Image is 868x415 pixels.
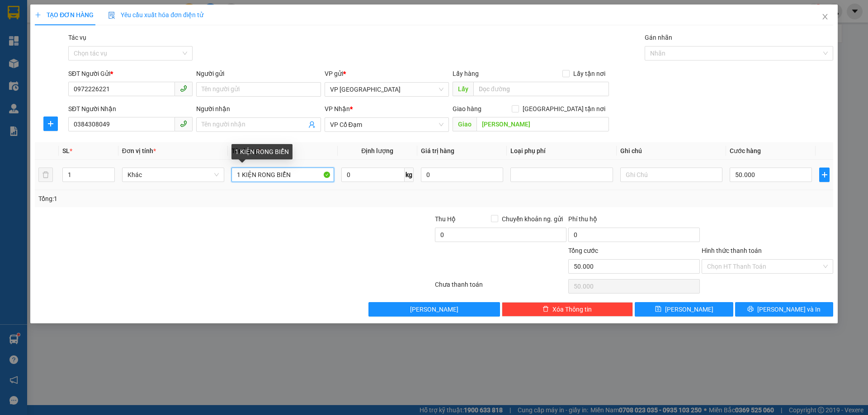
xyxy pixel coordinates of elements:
span: Thu Hộ [435,215,456,223]
input: Ghi Chú [620,168,722,182]
span: Lấy [453,82,473,96]
div: VP gửi [325,69,449,79]
span: SL [62,147,70,154]
span: printer [747,306,754,313]
span: [PERSON_NAME] [410,304,458,314]
div: Người nhận [196,104,321,114]
span: TẠO ĐƠN HÀNG [35,11,94,19]
button: plus [43,117,58,131]
div: Phí thu hộ [568,214,700,228]
span: Giá trị hàng [421,147,454,154]
input: VD: Bàn, Ghế [231,168,334,182]
span: plus [820,171,829,178]
button: Close [812,5,838,30]
input: Dọc đường [476,117,609,131]
div: 1 KIỆN RONG BIỂN [231,144,292,159]
span: phone [180,120,187,127]
span: Giao hàng [453,105,481,112]
span: plus [35,12,41,18]
div: SĐT Người Gửi [68,69,193,79]
span: Lấy hàng [453,70,479,77]
span: Tổng cước [568,247,598,254]
button: [PERSON_NAME] [368,302,500,317]
label: Gán nhãn [645,34,672,41]
button: deleteXóa Thông tin [502,302,633,317]
span: VP Cổ Đạm [330,118,443,131]
span: Định lượng [361,147,393,154]
span: VP Nhận [325,105,350,112]
div: SĐT Người Nhận [68,104,193,114]
span: save [655,306,661,313]
button: printer[PERSON_NAME] và In [735,302,833,317]
span: user-add [308,121,316,128]
span: Lấy tận nơi [570,69,609,79]
span: [PERSON_NAME] [665,304,713,314]
span: Khác [127,168,219,182]
span: Yêu cầu xuất hóa đơn điện tử [108,11,203,19]
label: Hình thức thanh toán [702,247,762,254]
span: phone [180,85,187,92]
img: icon [108,12,115,19]
span: Chuyển khoản ng. gửi [498,214,566,224]
span: plus [44,120,57,127]
span: Xóa Thông tin [552,304,592,314]
span: Giao [453,117,476,131]
span: Cước hàng [730,147,761,154]
div: Tổng: 1 [38,194,335,204]
button: save[PERSON_NAME] [635,302,733,317]
th: Ghi chú [617,142,726,160]
button: delete [38,168,53,182]
span: kg [405,168,414,182]
span: VP Mỹ Đình [330,83,443,96]
button: plus [819,168,829,182]
span: [GEOGRAPHIC_DATA] tận nơi [519,104,609,114]
span: delete [542,306,549,313]
th: Loại phụ phí [507,142,616,160]
span: close [821,13,829,20]
label: Tác vụ [68,34,86,41]
div: Chưa thanh toán [434,280,567,295]
div: Người gửi [196,69,321,79]
span: Đơn vị tính [122,147,156,154]
span: [PERSON_NAME] và In [757,304,821,314]
input: 0 [421,168,503,182]
input: Dọc đường [473,82,609,96]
